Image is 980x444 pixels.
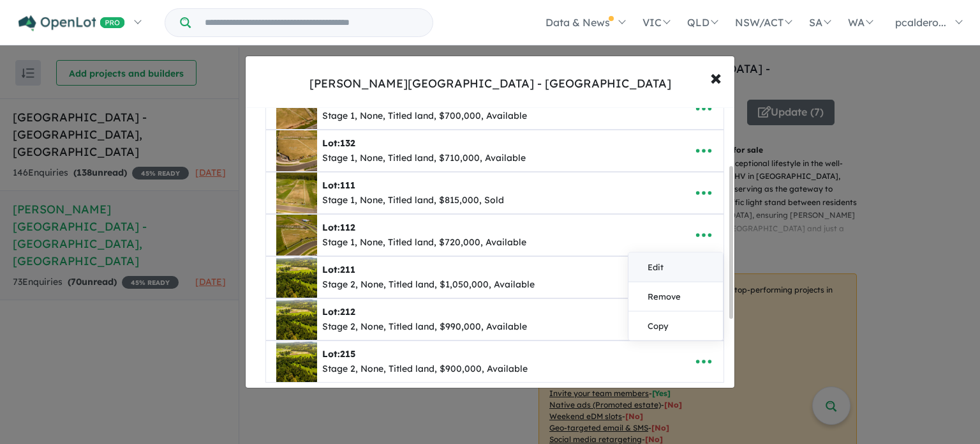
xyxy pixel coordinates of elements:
[322,151,526,166] div: Stage 1, None, Titled land, $710,000, Available
[322,180,355,191] b: Lot:
[276,215,317,256] img: ARIA%20Hunter%20Valley%20Estate%20-%20Rothbury%20-%20Lot%20112___1750742283.jpg
[309,75,671,92] div: [PERSON_NAME][GEOGRAPHIC_DATA] - [GEOGRAPHIC_DATA]
[340,222,355,233] span: 112
[628,253,723,282] a: Edit
[628,312,723,341] a: Copy
[322,319,527,335] div: Stage 2, None, Titled land, $990,000, Available
[276,130,317,171] img: ARIA%20Hunter%20Valley%20Estate%20-%20Rothbury%20-%20Lot%20132___1750742142.jpg
[276,299,317,340] img: ARIA%20Hunter%20Valley%20Estate%20-%20Rothbury%20-%20Lot%20212___1750742417.jpg
[322,264,355,275] b: Lot:
[322,277,535,293] div: Stage 2, None, Titled land, $1,050,000, Available
[710,63,722,91] span: ×
[276,257,317,298] img: ARIA%20Hunter%20Valley%20Estate%20-%20Rothbury%20-%20Lot%20211___1750742373.jpg
[340,180,355,191] span: 111
[340,137,355,149] span: 132
[322,109,527,124] div: Stage 1, None, Titled land, $700,000, Available
[322,222,355,233] b: Lot:
[322,193,504,208] div: Stage 1, None, Titled land, $815,000, Sold
[322,235,526,250] div: Stage 1, None, Titled land, $720,000, Available
[276,88,317,129] img: ARIA%20Hunter%20Valley%20Estate%20-%20Rothbury%20-%20Lot%20128___1750742072.jpg
[340,306,355,318] span: 212
[895,16,946,29] span: pcaldero...
[276,172,317,213] img: ARIA%20Hunter%20Valley%20Estate%20-%20Rothbury%20-%20Lot%20111___1750742230.jpg
[322,306,355,318] b: Lot:
[340,348,355,360] span: 215
[340,264,355,275] span: 211
[322,137,355,149] b: Lot:
[19,15,125,31] img: Openlot PRO Logo White
[628,282,723,312] a: Remove
[322,348,355,360] b: Lot:
[276,341,317,382] img: ARIA%20Hunter%20Valley%20Estate%20-%20Rothbury%20-%20Lot%20215___1750742464.jpg
[322,362,528,377] div: Stage 2, None, Titled land, $900,000, Available
[193,9,430,36] input: Try estate name, suburb, builder or developer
